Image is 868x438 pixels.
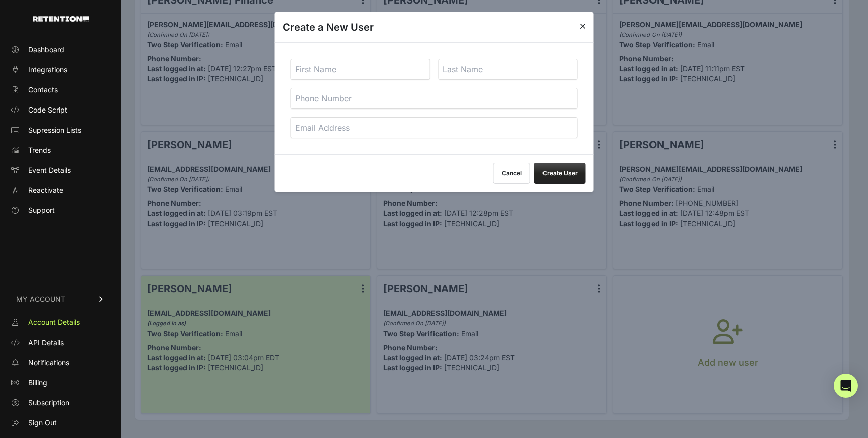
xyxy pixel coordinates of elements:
[6,162,115,178] a: Event Details
[291,59,430,80] input: First Name
[28,105,67,115] span: Code Script
[28,165,71,175] span: Event Details
[834,374,858,398] div: Open Intercom Messenger
[6,355,115,371] a: Notifications
[28,85,58,95] span: Contacts
[6,122,115,138] a: Supression Lists
[28,317,80,327] span: Account Details
[28,205,55,215] span: Support
[6,314,115,331] a: Account Details
[6,42,115,58] a: Dashboard
[6,62,115,78] a: Integrations
[438,59,578,80] input: Last Name
[28,125,81,135] span: Supression Lists
[283,20,374,34] h3: Create a New User
[6,142,115,158] a: Trends
[28,65,67,75] span: Integrations
[33,16,89,22] img: Retention.com
[6,82,115,98] a: Contacts
[6,202,115,218] a: Support
[28,398,69,408] span: Subscription
[28,418,57,428] span: Sign Out
[493,163,530,184] button: Cancel
[28,378,47,388] span: Billing
[16,294,65,304] span: MY ACCOUNT
[6,102,115,118] a: Code Script
[6,284,115,314] a: MY ACCOUNT
[28,358,69,368] span: Notifications
[291,117,578,138] input: Email Address
[6,182,115,198] a: Reactivate
[28,45,64,55] span: Dashboard
[6,415,115,431] a: Sign Out
[534,163,586,184] button: Create User
[291,88,578,109] input: Phone Number
[6,375,115,391] a: Billing
[28,145,51,155] span: Trends
[28,338,64,348] span: API Details
[6,395,115,411] a: Subscription
[28,185,63,195] span: Reactivate
[6,335,115,351] a: API Details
